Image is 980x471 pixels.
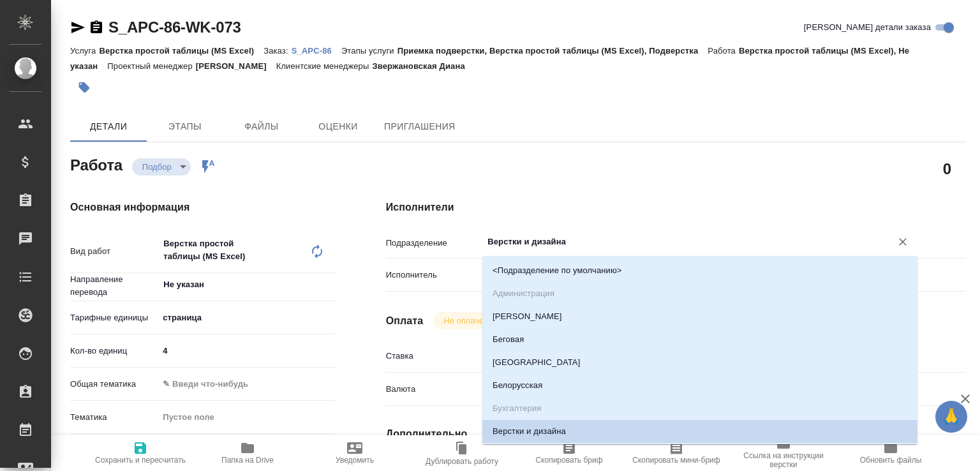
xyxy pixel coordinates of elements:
[95,456,186,465] span: Сохранить и пересчитать
[384,119,456,135] span: Приглашения
[87,435,194,471] button: Сохранить и пересчитать
[70,73,98,101] button: Добавить тэг
[163,378,319,391] div: ✎ Введи что-нибудь
[935,401,967,433] button: 🙏
[292,46,341,56] p: S_APC-86
[386,383,483,396] p: Валюта
[482,305,917,328] li: [PERSON_NAME]
[837,435,944,471] button: Обновить файлы
[632,456,720,465] span: Скопировать мини-бриф
[482,374,917,397] li: Белорусская
[70,46,99,56] p: Услуга
[860,456,922,465] span: Обновить файлы
[264,46,291,56] p: Заказ:
[433,312,512,329] div: Подбор
[804,21,931,34] span: [PERSON_NAME] детали заказа
[386,313,424,329] h4: Оплата
[730,435,837,471] button: Ссылка на инструкции верстки
[708,46,739,56] p: Работа
[158,407,334,428] div: Пустое поле
[386,350,483,363] p: Ставка
[482,420,917,443] li: Верстки и дизайна
[158,307,334,329] div: страница
[138,161,175,172] button: Подбор
[482,443,917,466] li: [GEOGRAPHIC_DATA]
[132,158,191,176] div: Подбор
[940,403,962,430] span: 🙏
[70,411,158,424] p: Тематика
[738,451,829,469] span: Ссылка на инструкции верстки
[341,46,397,56] p: Этапы услуги
[308,119,369,135] span: Оценки
[70,245,158,258] p: Вид работ
[70,345,158,357] p: Кол-во единиц
[336,456,374,465] span: Уведомить
[70,153,122,176] h2: Работа
[194,435,301,471] button: Папка на Drive
[70,20,85,35] button: Скопировать ссылку для ЯМессенджера
[163,411,319,424] div: Пустое поле
[482,328,917,351] li: Беговая
[328,283,330,286] button: Open
[440,315,496,326] button: Не оплачена
[372,61,474,71] p: Звержановская Диана
[386,200,966,215] h4: Исполнители
[107,61,195,71] p: Проектный менеджер
[154,119,216,135] span: Этапы
[482,259,917,282] li: <Подразделение по умолчанию>
[386,269,483,281] p: Исполнитель
[943,158,951,179] h2: 0
[99,46,264,56] p: Верстка простой таблицы (MS Excel)
[221,456,274,465] span: Папка на Drive
[89,20,104,35] button: Скопировать ссылку
[408,435,516,471] button: Дублировать работу
[158,373,334,395] div: ✎ Введи что-нибудь
[70,273,158,299] p: Направление перевода
[78,119,139,135] span: Детали
[386,237,483,250] p: Подразделение
[535,456,602,465] span: Скопировать бриф
[894,233,912,251] button: Очистить
[231,119,292,135] span: Файлы
[70,378,158,391] p: Общая тематика
[158,341,334,360] input: ✎ Введи что-нибудь
[426,457,498,466] span: Дублировать работу
[910,241,913,243] button: Close
[196,61,276,71] p: [PERSON_NAME]
[108,19,241,36] a: S_APC-86-WK-073
[623,435,730,471] button: Скопировать мини-бриф
[516,435,623,471] button: Скопировать бриф
[276,61,373,71] p: Клиентские менеджеры
[397,46,708,56] p: Приемка подверстки, Верстка простой таблицы (MS Excel), Подверстка
[292,45,341,56] a: S_APC-86
[482,351,917,374] li: [GEOGRAPHIC_DATA]
[386,426,966,442] h4: Дополнительно
[70,200,335,215] h4: Основная информация
[301,435,408,471] button: Уведомить
[70,311,158,324] p: Тарифные единицы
